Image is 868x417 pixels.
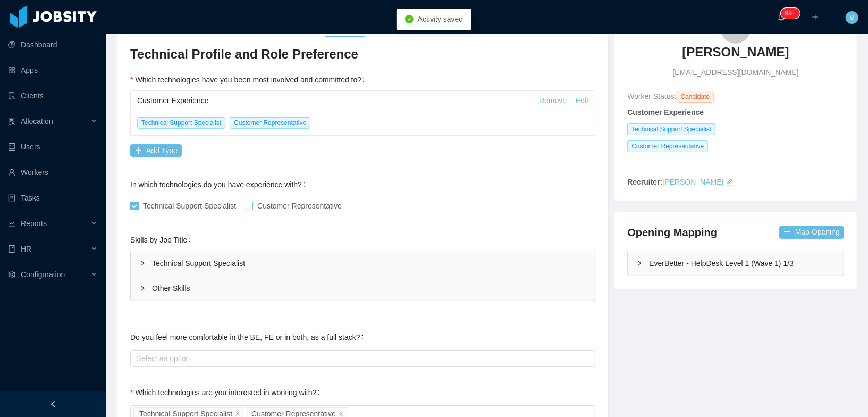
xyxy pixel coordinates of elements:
[849,11,854,24] span: V
[576,96,588,105] a: Edit
[627,178,662,186] strong: Recruiter:
[8,220,15,227] i: icon: line-chart
[8,85,98,106] a: icon: auditClients
[628,251,844,276] div: icon: rightEverBetter - HelpDesk Level 1 (Wave 1) 1/3
[130,180,309,189] label: In which technologies do you have experience with?
[21,270,65,279] span: Configuration
[137,353,584,364] div: Select an option
[418,15,464,23] span: Activity saved
[405,15,414,23] i: icon: check-circle
[726,178,734,186] i: icon: edit
[627,140,708,152] span: Customer Representative
[812,13,819,21] i: icon: plus
[779,226,844,239] button: icon: plusMap Opening
[682,44,789,61] h3: [PERSON_NAME]
[130,76,369,84] label: Which technologies have you been most involved and committed to?
[627,123,715,135] span: Technical Support Specialist
[137,117,225,129] span: Technical Support Specialist
[8,60,98,81] a: icon: appstoreApps
[130,333,368,341] label: Do you feel more comfortable in the BE, FE or in both, as a full stack?
[139,260,146,266] i: icon: right
[137,91,539,111] div: Customer Experience
[133,352,139,365] input: Do you feel more comfortable in the BE, FE or in both, as a full stack?
[130,144,182,157] button: icon: plusAdd Type
[778,13,785,21] i: icon: bell
[131,251,595,276] div: Technical Support Specialist
[21,245,31,253] span: HR
[627,108,704,116] strong: Customer Experience
[673,67,799,78] span: [EMAIL_ADDRESS][DOMAIN_NAME]
[8,136,98,157] a: icon: robotUsers
[139,202,240,210] span: Technical Support Specialist
[235,411,240,417] i: icon: close
[627,225,717,240] h4: Opening Mapping
[21,117,53,126] span: Allocation
[131,276,595,301] div: Other Skills
[636,260,643,266] i: icon: right
[130,388,324,397] label: Which technologies are you interested in working with?
[8,162,98,183] a: icon: userWorkers
[130,236,195,244] label: Skills by Job Title
[781,8,800,19] sup: 324
[8,245,15,253] i: icon: book
[21,219,47,228] span: Reports
[230,117,310,129] span: Customer Representative
[8,271,15,278] i: icon: setting
[339,411,344,417] i: icon: close
[253,202,346,210] span: Customer Representative
[139,285,146,291] i: icon: right
[8,118,15,125] i: icon: solution
[8,34,98,55] a: icon: pie-chartDashboard
[662,178,723,186] a: [PERSON_NAME]
[682,44,789,67] a: [PERSON_NAME]
[677,91,714,103] span: Candidate
[130,46,595,63] h3: Technical Profile and Role Preference
[627,92,676,101] span: Worker Status:
[539,96,567,105] a: Remove
[8,187,98,208] a: icon: profileTasks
